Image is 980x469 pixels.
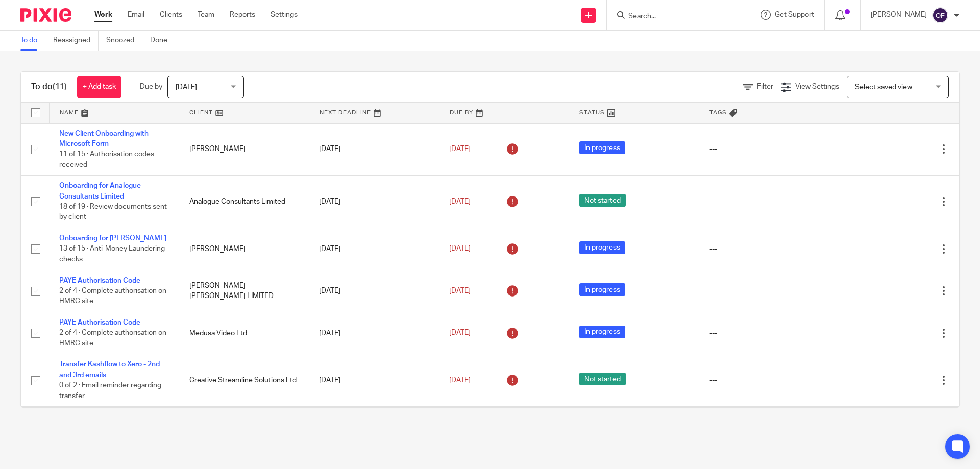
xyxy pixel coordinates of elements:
[179,312,309,354] td: Medusa Video Ltd
[59,330,166,348] span: 2 of 4 · Complete authorisation on HMRC site
[59,245,165,263] span: 13 of 15 · Anti-Money Laundering checks
[59,382,161,400] span: 0 of 2 · Email reminder regarding transfer
[160,10,182,20] a: Clients
[20,31,45,51] a: To do
[140,82,162,92] p: Due by
[709,110,727,115] span: Tags
[77,76,121,98] a: + Add task
[20,8,71,22] img: Pixie
[579,241,625,254] span: In progress
[59,361,160,378] a: Transfer Kashflow to Xero - 2nd and 3rd emails
[59,203,167,221] span: 18 of 19 · Review documents sent by client
[53,83,67,91] span: (11)
[309,176,439,228] td: [DATE]
[709,328,819,338] div: ---
[179,270,309,312] td: [PERSON_NAME] [PERSON_NAME] LIMITED
[309,228,439,270] td: [DATE]
[106,31,142,51] a: Snoozed
[94,10,112,20] a: Work
[53,31,99,51] a: Reassigned
[59,287,166,305] span: 2 of 4 · Complete authorisation on HMRC site
[309,407,439,459] td: [DATE]
[709,144,819,154] div: ---
[198,10,214,20] a: Team
[128,10,144,20] a: Email
[309,270,439,312] td: [DATE]
[579,141,625,154] span: In progress
[932,7,948,23] img: svg%3E
[449,245,471,253] span: [DATE]
[59,182,141,200] a: Onboarding for Analogue Consultants Limited
[59,319,140,326] a: PAYE Authorisation Code
[757,83,773,90] span: Filter
[449,145,471,153] span: [DATE]
[449,198,471,205] span: [DATE]
[59,151,154,168] span: 11 of 15 · Authorisation codes received
[709,286,819,296] div: ---
[775,11,814,18] span: Get Support
[150,31,175,51] a: Done
[709,196,819,207] div: ---
[179,176,309,228] td: Analogue Consultants Limited
[871,10,927,20] p: [PERSON_NAME]
[795,83,839,90] span: View Settings
[855,84,912,91] span: Select saved view
[309,354,439,407] td: [DATE]
[59,235,166,242] a: Onboarding for [PERSON_NAME]
[579,373,626,385] span: Not started
[579,283,625,296] span: In progress
[179,123,309,176] td: [PERSON_NAME]
[627,12,719,21] input: Search
[230,10,255,20] a: Reports
[179,228,309,270] td: [PERSON_NAME]
[449,377,471,384] span: [DATE]
[309,312,439,354] td: [DATE]
[59,130,149,147] a: New Client Onboarding with Microsoft Form
[179,407,309,459] td: Proclean Bath & Wiltshire Ltd
[179,354,309,407] td: Creative Streamline Solutions Ltd
[59,277,140,284] a: PAYE Authorisation Code
[709,375,819,385] div: ---
[579,326,625,338] span: In progress
[271,10,298,20] a: Settings
[309,123,439,176] td: [DATE]
[579,194,626,207] span: Not started
[449,330,471,337] span: [DATE]
[31,82,67,92] h1: To do
[176,84,197,91] span: [DATE]
[709,244,819,254] div: ---
[449,287,471,294] span: [DATE]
